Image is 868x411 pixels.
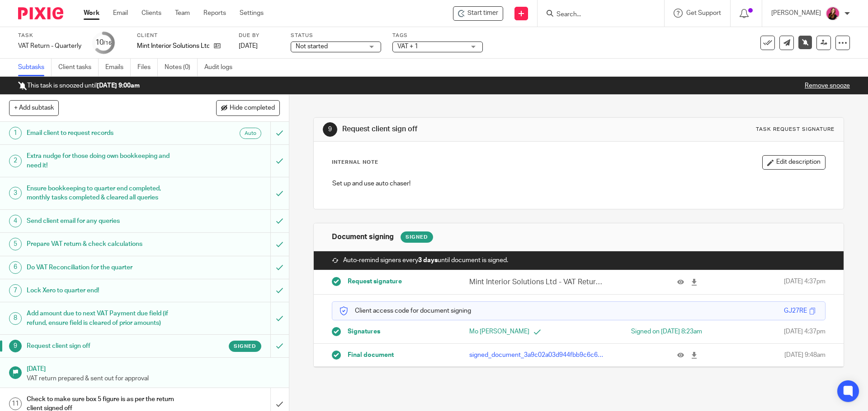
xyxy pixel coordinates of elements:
[771,9,821,18] p: [PERSON_NAME]
[204,59,239,76] a: Audit logs
[18,81,140,90] p: This task is snoozed until
[27,237,183,251] h1: Prepare VAT return & check calculations
[343,256,508,265] span: Auto-remind signers every until document is signed.
[348,327,380,336] span: Signatures
[9,312,22,325] div: 8
[323,122,337,137] div: 9
[27,214,183,228] h1: Send client email for any queries
[18,42,81,51] div: VAT Return - Quarterly
[9,100,59,115] button: + Add subtask
[467,9,498,18] span: Start timer
[203,9,226,18] a: Reports
[104,41,112,46] small: /16
[784,277,826,287] span: [DATE] 4:37pm
[113,9,128,18] a: Email
[9,284,22,297] div: 7
[137,59,158,76] a: Files
[27,374,280,383] p: VAT return prepared & sent out for approval
[756,126,835,133] div: Task request signature
[165,59,198,76] a: Notes (0)
[593,327,702,336] div: Signed on [DATE] 8:23am
[9,397,22,410] div: 11
[239,32,279,39] label: Due by
[18,59,52,76] a: Subtasks
[469,351,606,360] p: signed_document_3a9c02a03d944fbb9c6c62d348a7714b.pdf
[84,9,99,18] a: Work
[9,187,22,199] div: 3
[97,83,140,89] b: [DATE] 9:00am
[397,43,418,50] span: VAT + 1
[240,9,264,18] a: Settings
[762,155,826,170] button: Edit description
[401,231,433,243] div: Signed
[296,43,328,50] span: Not started
[95,37,112,48] div: 10
[805,83,850,89] a: Remove snooze
[9,155,22,167] div: 2
[105,59,131,76] a: Emails
[784,351,826,360] span: [DATE] 9:48am
[332,179,825,188] p: Set up and use auto chaser!
[27,284,183,297] h1: Lock Xero to quarter end!
[137,42,209,51] p: Mint Interior Solutions Ltd
[18,32,81,39] label: Task
[27,362,280,374] h1: [DATE]
[348,277,402,286] span: Request signature
[27,182,183,205] h1: Ensure bookkeeping to quarter end completed, monthly tasks completed & cleared all queries
[9,215,22,227] div: 4
[9,127,22,139] div: 1
[9,340,22,352] div: 9
[9,261,22,274] div: 6
[291,32,381,39] label: Status
[9,238,22,250] div: 5
[27,339,183,353] h1: Request client sign off
[58,59,99,76] a: Client tasks
[27,261,183,274] h1: Do VAT Reconciliation for the quarter
[239,43,258,49] span: [DATE]
[27,307,183,330] h1: Add amount due to next VAT Payment due field (if refund, ensure field is cleared of prior amounts)
[469,277,606,287] p: Mint Interior Solutions Ltd - VAT Return.pdf
[234,342,256,350] span: Signed
[175,9,190,18] a: Team
[27,149,183,172] h1: Extra nudge for those doing own bookkeeping and need it!
[342,125,598,134] h1: Request client sign off
[392,32,483,39] label: Tags
[332,159,378,166] p: Internal Note
[453,6,503,21] div: Mint Interior Solutions Ltd - VAT Return - Quarterly
[826,6,840,21] img: 21.png
[332,232,394,242] h1: Document signing
[339,306,471,315] p: Client access code for document signing
[142,9,161,18] a: Clients
[686,10,721,16] span: Get Support
[469,327,579,336] p: Mo [PERSON_NAME]
[418,257,438,263] strong: 3 days
[18,7,63,19] img: Pixie
[784,327,826,336] span: [DATE] 4:37pm
[784,306,807,315] div: GJ27RE
[348,351,394,360] span: Final document
[556,11,637,19] input: Search
[137,32,227,39] label: Client
[240,128,261,139] div: Auto
[216,100,280,115] button: Hide completed
[27,126,183,140] h1: Email client to request records
[230,105,275,112] span: Hide completed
